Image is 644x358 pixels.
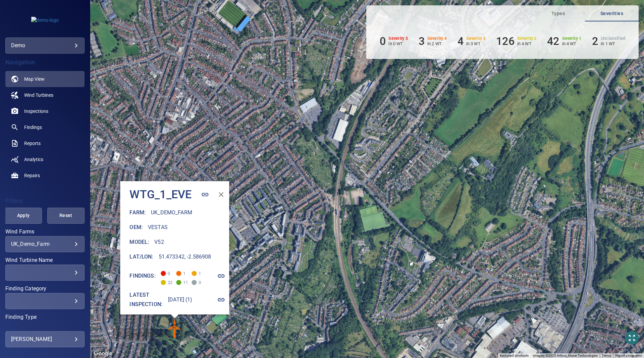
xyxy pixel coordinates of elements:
[466,41,486,46] p: in 3 WT
[500,353,529,358] button: Keyboard shortcuts
[419,35,425,48] h6: 3
[5,71,85,87] a: map active
[458,35,464,48] h6: 4
[562,36,582,41] h6: Severity 1
[601,36,625,41] h6: Unclassified
[5,314,85,320] label: Finding Type
[130,208,146,217] h6: Farm :
[11,334,79,345] div: [PERSON_NAME]
[130,290,163,309] h6: Latest inspection:
[535,9,581,18] span: Types
[592,35,625,48] li: Severity Unclassified
[5,87,85,103] a: windturbines noActive
[517,36,537,41] h6: Severity 2
[176,280,181,285] span: Severity 1
[5,265,85,281] div: Wind Turbine Name
[161,276,172,285] span: 22
[24,124,42,131] span: Findings
[161,280,166,285] span: Severity 2
[517,41,537,46] p: in 4 WT
[458,35,486,48] li: Severity 3
[11,241,79,247] div: UK_Demo_Farm
[130,252,153,262] h6: Lat/Lon :
[602,354,611,357] a: Terms (opens in new tab)
[165,318,185,338] img: windFarmIconCat4.svg
[176,267,187,276] span: 1
[24,172,40,179] span: Repairs
[161,267,172,276] span: 0
[496,35,514,48] h6: 126
[601,41,625,46] p: in 1 WT
[5,167,85,184] a: repairs noActive
[5,38,85,54] div: demo
[165,318,185,338] gmp-advanced-marker: WTG_1_Eve
[130,237,149,247] h6: Model :
[159,252,211,262] h6: 51.473342, -2.586908
[24,140,41,147] span: Reports
[130,271,156,281] h6: Findings:
[176,271,181,276] span: Severity 4
[155,237,164,247] h6: V52
[168,295,193,304] h6: [DATE] (1)
[192,271,197,276] span: Severity 3
[547,35,581,48] li: Severity 1
[92,349,114,358] img: Google
[192,280,197,285] span: Severity Unclassified
[47,208,85,224] button: Reset
[11,40,79,51] div: demo
[419,35,447,48] li: Severity 4
[388,36,408,41] h6: Severity 5
[5,103,85,119] a: inspections noActive
[24,156,43,163] span: Analytics
[192,276,203,285] span: 0
[5,286,85,291] label: Finding Category
[589,9,635,18] span: Severities
[5,258,85,263] label: Wind Turbine Name
[380,35,386,48] h6: 0
[5,198,85,204] h4: Filters
[5,229,85,234] label: Wind Farms
[56,211,76,220] span: Reset
[5,151,85,167] a: analytics noActive
[176,276,187,285] span: 11
[592,35,598,48] h6: 2
[31,17,59,23] img: demo-logo
[13,211,34,220] span: Apply
[5,135,85,151] a: reports noActive
[24,76,45,82] span: Map View
[5,119,85,135] a: findings noActive
[496,35,536,48] li: Severity 2
[5,208,42,224] button: Apply
[380,35,408,48] li: Severity 5
[427,36,447,41] h6: Severity 4
[5,293,85,309] div: Finding Category
[388,41,408,46] p: in 0 WT
[161,271,166,276] span: Severity 5
[5,59,85,66] h4: Navigation
[615,354,642,357] a: Report a map error
[151,208,193,217] h6: UK_Demo_Farm
[466,36,486,41] h6: Severity 3
[130,223,143,232] h6: Oem :
[562,41,582,46] p: in 4 WT
[24,92,53,98] span: Wind Turbines
[427,41,447,46] p: in 2 WT
[92,349,114,358] a: Open this area in Google Maps (opens a new window)
[547,35,559,48] h6: 42
[192,267,203,276] span: 1
[148,223,168,232] h6: Vestas
[5,236,85,252] div: Wind Farms
[130,188,192,202] h4: WTG_1_Eve
[533,354,598,357] span: Imagery ©2025 Airbus, Maxar Technologies
[24,108,48,115] span: Inspections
